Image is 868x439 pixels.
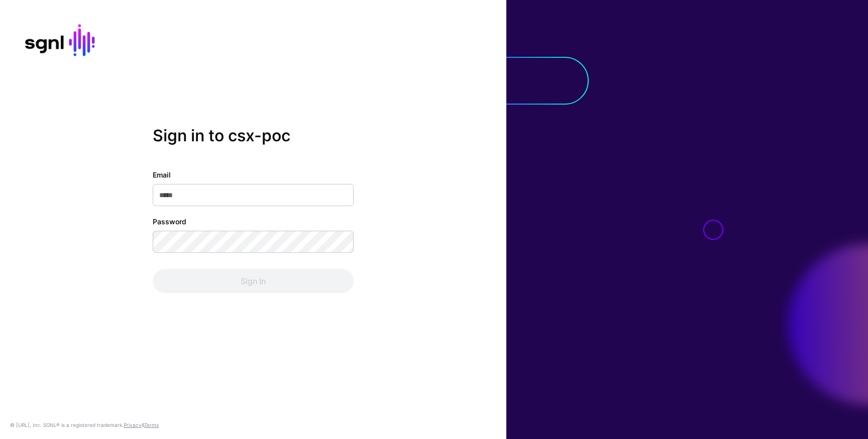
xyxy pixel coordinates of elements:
[153,126,354,145] h2: Sign in to csx-poc
[153,169,171,180] label: Email
[153,216,186,227] label: Password
[144,422,159,428] a: Terms
[10,421,159,429] div: © [URL], Inc. SGNL® is a registered trademark. &
[124,422,142,428] a: Privacy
